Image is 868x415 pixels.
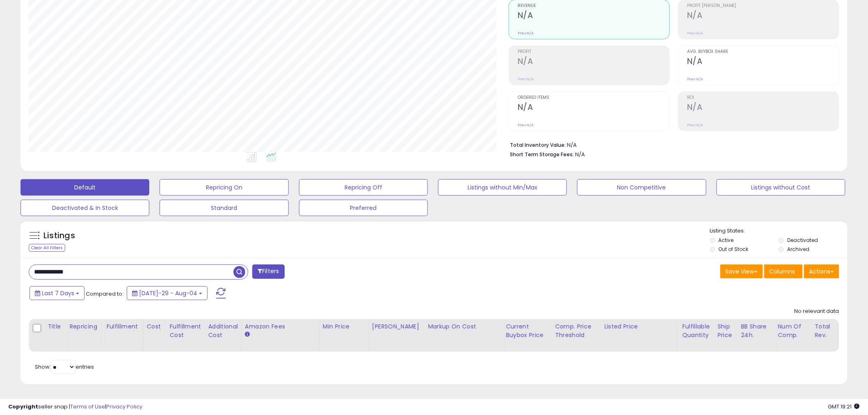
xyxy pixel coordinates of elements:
[719,237,734,244] label: Active
[518,4,669,8] span: Revenue
[518,50,669,54] span: Profit
[106,403,142,410] a: Privacy Policy
[48,322,62,331] div: Title
[43,230,75,242] h5: Listings
[795,308,839,315] div: No relevant data
[804,265,839,278] button: Actions
[127,286,208,300] button: [DATE]-29 - Aug-04
[8,403,38,410] strong: Copyright
[577,179,706,196] button: Non Competitive
[787,237,818,244] label: Deactivated
[438,179,567,196] button: Listings without Min/Max
[30,286,85,300] button: Last 7 Days
[575,150,585,158] span: N/A
[518,103,669,114] h2: N/A
[710,227,847,235] p: Listing States:
[555,322,597,340] div: Comp. Price Threshold
[687,77,703,82] small: Prev: N/A
[425,319,503,352] th: The percentage added to the cost of goods (COGS) that forms the calculator for Min & Max prices.
[518,123,534,128] small: Prev: N/A
[372,322,421,331] div: [PERSON_NAME]
[720,265,763,278] button: Save View
[687,103,839,114] h2: N/A
[719,246,749,253] label: Out of Stock
[510,141,566,148] b: Total Inventory Value:
[518,77,534,82] small: Prev: N/A
[717,322,734,340] div: Ship Price
[208,322,238,340] div: Additional Cost
[506,322,548,340] div: Current Buybox Price
[42,289,74,297] span: Last 7 Days
[428,322,499,331] div: Markup on Cost
[510,139,833,149] li: N/A
[169,322,201,340] div: Fulfillment Cost
[518,11,669,22] h2: N/A
[29,244,65,252] div: Clear All Filters
[518,96,669,100] span: Ordered Items
[69,322,99,331] div: Repricing
[21,179,149,196] button: Default
[160,200,288,216] button: Standard
[323,322,365,331] div: Min Price
[687,123,703,128] small: Prev: N/A
[815,322,845,340] div: Total Rev.
[518,57,669,68] h2: N/A
[770,267,795,276] span: Columns
[741,322,771,340] div: BB Share 24h.
[687,57,839,68] h2: N/A
[21,200,149,216] button: Deactivated & In Stock
[510,151,574,158] b: Short Term Storage Fees:
[687,31,703,36] small: Prev: N/A
[682,322,710,340] div: Fulfillable Quantity
[139,289,197,297] span: [DATE]-29 - Aug-04
[687,4,839,8] span: Profit [PERSON_NAME]
[245,322,316,331] div: Amazon Fees
[299,200,428,216] button: Preferred
[35,363,94,371] span: Show: entries
[604,322,675,331] div: Listed Price
[106,322,139,331] div: Fulfillment
[828,403,860,410] span: 2025-08-12 19:21 GMT
[86,290,123,298] span: Compared to:
[687,11,839,22] h2: N/A
[518,31,534,36] small: Prev: N/A
[717,179,845,196] button: Listings without Cost
[687,96,839,100] span: ROI
[70,403,105,410] a: Terms of Use
[252,265,284,279] button: Filters
[687,50,839,54] span: Avg. Buybox Share
[160,179,288,196] button: Repricing On
[147,322,163,331] div: Cost
[778,322,808,340] div: Num of Comp.
[299,179,428,196] button: Repricing Off
[787,246,809,253] label: Archived
[245,331,250,338] small: Amazon Fees.
[764,265,803,278] button: Columns
[8,403,142,411] div: seller snap | |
